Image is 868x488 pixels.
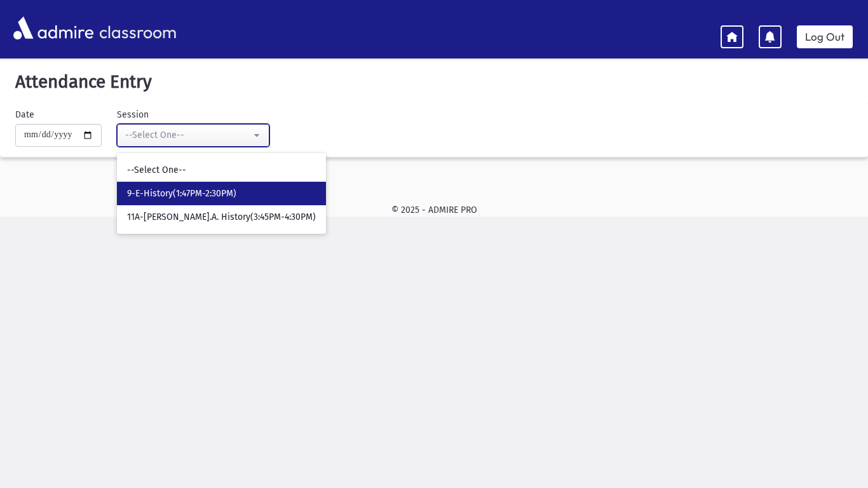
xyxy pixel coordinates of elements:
div: --Select One-- [125,128,251,142]
label: Date [15,108,34,121]
img: AdmirePro [10,13,97,43]
span: classroom [97,11,177,45]
div: © 2025 - ADMIRE PRO [20,203,848,217]
a: Log Out [797,25,853,48]
button: --Select One-- [117,124,269,147]
span: --Select One-- [127,164,186,177]
h5: Attendance Entry [10,71,858,93]
span: 9-E-History(1:47PM-2:30PM) [127,187,236,200]
span: 11A-[PERSON_NAME].A. History(3:45PM-4:30PM) [127,211,316,224]
label: Session [117,108,149,121]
